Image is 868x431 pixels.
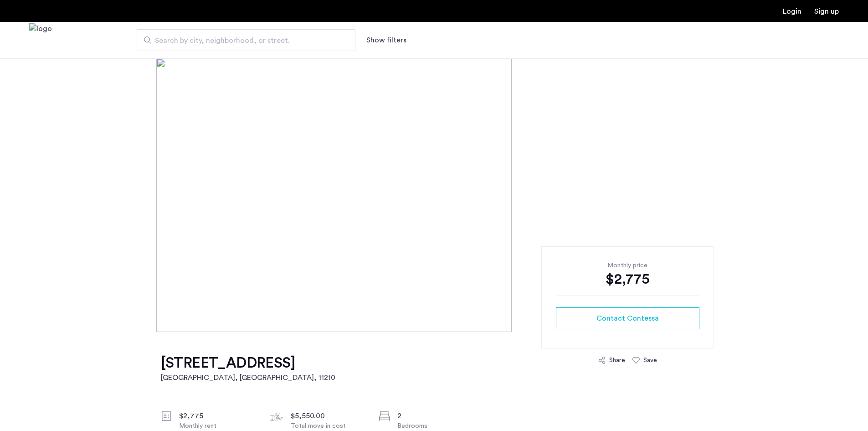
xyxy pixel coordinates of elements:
[291,410,367,421] div: $5,550.00
[556,270,699,288] div: $2,775
[397,410,474,421] div: 2
[161,372,335,383] h2: [GEOGRAPHIC_DATA], [GEOGRAPHIC_DATA] , 11210
[643,356,657,365] div: Save
[29,23,52,57] img: logo
[783,8,801,15] a: Login
[556,261,699,270] div: Monthly price
[596,313,659,324] span: Contact Contessa
[179,421,256,431] div: Monthly rent
[155,35,330,46] span: Search by city, neighborhood, or street.
[366,35,406,46] button: Show or hide filters
[137,29,355,51] input: Apartment Search
[609,356,625,365] div: Share
[179,410,256,421] div: $2,775
[29,23,52,57] a: Cazamio Logo
[814,8,839,15] a: Registration
[397,421,474,431] div: Bedrooms
[156,58,712,332] img: [object%20Object]
[161,354,335,383] a: [STREET_ADDRESS][GEOGRAPHIC_DATA], [GEOGRAPHIC_DATA], 11210
[556,307,699,329] button: button
[161,354,335,372] h1: [STREET_ADDRESS]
